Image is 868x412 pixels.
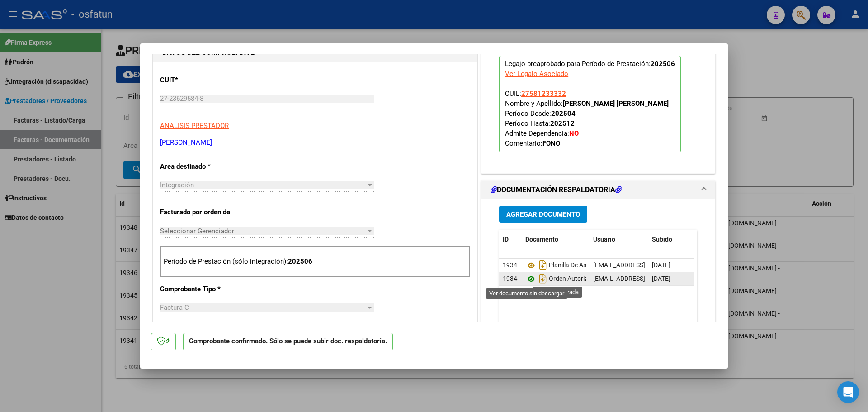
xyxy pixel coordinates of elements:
p: Período de Prestación (sólo integración): [164,256,467,267]
p: Legajo preaprobado para Período de Prestación: [499,56,681,152]
i: Descargar documento [537,271,549,286]
div: Open Intercom Messenger [837,381,859,403]
strong: NO [569,129,579,137]
span: [EMAIL_ADDRESS][DOMAIN_NAME] - [PERSON_NAME] [593,275,746,282]
datatable-header-cell: Acción [693,230,739,249]
span: Planilla De Asistencia Junio 2025 [525,262,641,269]
button: Agregar Documento [499,206,587,223]
span: 19347 [503,261,521,269]
span: 19348 [503,275,521,282]
p: Comprobante confirmado. Sólo se puede subir doc. respaldatoria. [183,333,393,350]
strong: 202504 [551,109,576,118]
span: Orden Autorizada [525,275,599,283]
p: Area destinado * [160,161,253,172]
datatable-header-cell: ID [499,230,522,249]
span: ANALISIS PRESTADOR [160,122,229,130]
span: [DATE] [652,275,670,282]
span: Agregar Documento [506,210,580,218]
h1: DOCUMENTACIÓN RESPALDATORIA [491,185,622,195]
span: [DATE] [652,261,670,269]
span: [EMAIL_ADDRESS][DOMAIN_NAME] - [PERSON_NAME] [593,261,746,269]
strong: 202506 [288,257,312,265]
datatable-header-cell: Documento [522,230,590,249]
span: ID [503,236,509,243]
strong: FONO [542,139,560,147]
mat-expansion-panel-header: DOCUMENTACIÓN RESPALDATORIA [481,181,715,199]
span: 27581233332 [521,90,566,98]
span: Usuario [593,236,615,243]
p: Comprobante Tipo * [160,284,253,294]
span: Seleccionar Gerenciador [160,227,366,235]
span: Subido [652,236,672,243]
span: CUIL: Nombre y Apellido: Período Desde: Período Hasta: Admite Dependencia: [505,90,669,147]
p: CUIT [160,75,253,85]
datatable-header-cell: Usuario [590,230,648,249]
div: Ver Legajo Asociado [505,69,568,79]
span: Factura C [160,303,189,312]
strong: [PERSON_NAME] [PERSON_NAME] [563,99,669,108]
span: Comentario: [505,139,560,147]
p: [PERSON_NAME] [160,137,470,148]
div: DOCUMENTACIÓN RESPALDATORIA [481,199,715,387]
strong: DATOS DEL COMPROBANTE [162,48,255,57]
strong: 202506 [651,60,675,68]
i: Descargar documento [537,258,549,272]
span: Integración [160,181,194,189]
span: Documento [525,236,558,243]
p: Facturado por orden de [160,207,253,218]
datatable-header-cell: Subido [648,230,693,249]
strong: 202512 [550,119,575,128]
